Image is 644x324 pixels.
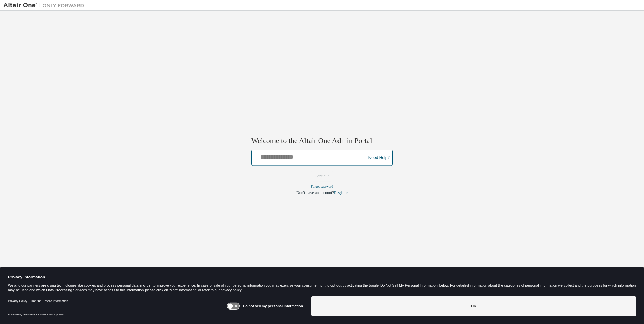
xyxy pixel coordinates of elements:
h2: Welcome to the Altair One Admin Portal [251,136,393,145]
a: Forgot password [311,185,333,189]
img: Altair One [3,2,88,9]
span: Don't have an account? [296,191,334,195]
a: Register [334,191,348,195]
